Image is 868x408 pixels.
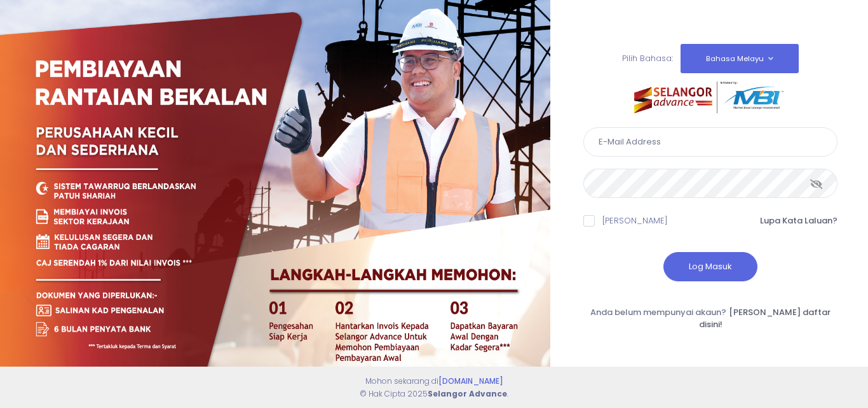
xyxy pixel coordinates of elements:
[602,215,668,227] label: [PERSON_NAME]
[428,388,507,399] strong: Selangor Advance
[760,215,837,227] a: Lupa Kata Laluan?
[583,127,837,157] input: E-Mail Address
[663,252,757,281] button: Log Masuk
[622,52,673,64] span: Pilih Bahasa:
[438,376,503,386] a: [DOMAIN_NAME]
[360,376,508,399] span: Mohon sekarang di © Hak Cipta 2025 .
[634,81,787,113] img: selangor-advance.png
[699,306,831,331] a: [PERSON_NAME] daftar disini!
[681,44,799,73] button: Bahasa Melayu
[590,306,726,318] span: Anda belum mempunyai akaun?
